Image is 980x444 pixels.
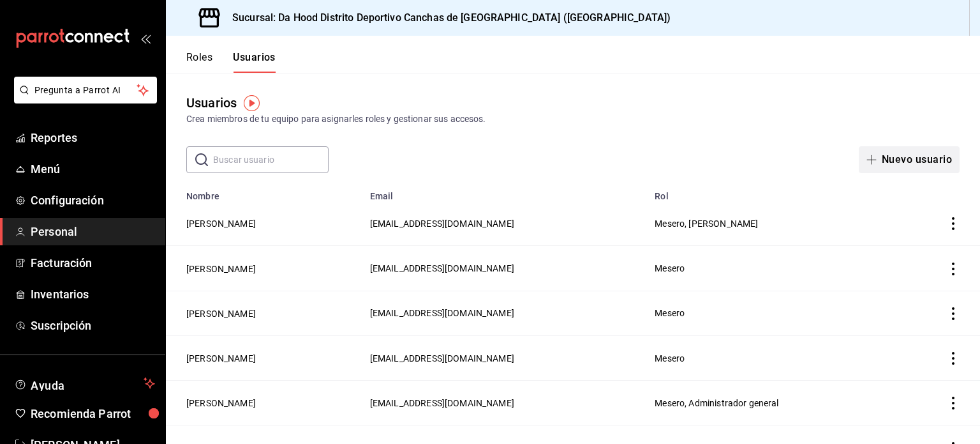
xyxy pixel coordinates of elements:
[655,353,685,364] span: Mesero
[222,10,671,26] h3: Sucursal: Da Hood Distrito Deportivo Canchas de [GEOGRAPHIC_DATA] ([GEOGRAPHIC_DATA])
[186,51,212,73] button: Roles
[186,112,960,126] div: Crea miembros de tu equipo para asignarles roles y gestionar sus accesos.
[947,263,960,275] button: actions
[370,218,514,229] span: [EMAIL_ADDRESS][DOMAIN_NAME]
[31,129,155,146] span: Reportes
[647,183,897,201] th: Rol
[186,307,256,320] button: [PERSON_NAME]
[31,317,155,334] span: Suscripción
[14,77,157,103] button: Pregunta a Parrot AI
[31,286,155,303] span: Inventarios
[34,84,137,97] span: Pregunta a Parrot AI
[655,218,758,229] span: Mesero, [PERSON_NAME]
[362,183,648,201] th: Email
[186,352,256,365] button: [PERSON_NAME]
[244,95,260,111] img: Tooltip marker
[186,263,256,275] button: [PERSON_NAME]
[31,160,155,178] span: Menú
[370,308,514,318] span: [EMAIL_ADDRESS][DOMAIN_NAME]
[370,263,514,273] span: [EMAIL_ADDRESS][DOMAIN_NAME]
[213,147,329,172] input: Buscar usuario
[947,352,960,365] button: actions
[186,93,237,112] div: Usuarios
[370,353,514,364] span: [EMAIL_ADDRESS][DOMAIN_NAME]
[31,376,138,391] span: Ayuda
[31,254,155,272] span: Facturación
[947,307,960,320] button: actions
[31,192,155,209] span: Configuración
[947,397,960,410] button: actions
[186,51,276,73] div: navigation tabs
[31,223,155,240] span: Personal
[140,33,151,43] button: open_drawer_menu
[370,398,514,408] span: [EMAIL_ADDRESS][DOMAIN_NAME]
[655,308,685,318] span: Mesero
[31,405,155,422] span: Recomienda Parrot
[859,146,960,173] button: Nuevo usuario
[655,398,778,408] span: Mesero, Administrador general
[9,93,157,106] a: Pregunta a Parrot AI
[186,217,256,230] button: [PERSON_NAME]
[186,397,256,410] button: [PERSON_NAME]
[233,51,276,73] button: Usuarios
[166,183,362,201] th: Nombre
[655,263,685,273] span: Mesero
[947,217,960,230] button: actions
